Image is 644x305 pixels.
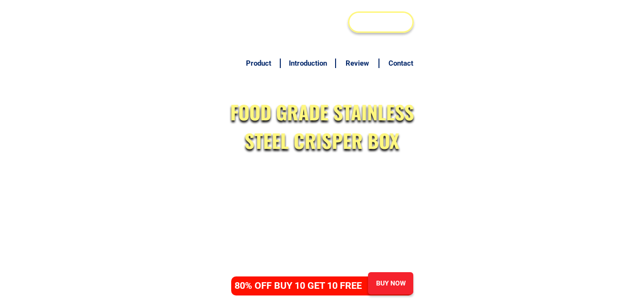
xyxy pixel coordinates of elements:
[341,58,374,69] h6: Review
[349,14,412,30] div: BUY NOW
[235,278,372,293] h4: 80% OFF BUY 10 GET 10 FREE
[225,98,419,155] h2: FOOD GRADE STAINLESS STEEL CRISPER BOX
[231,5,351,39] h3: JAPAN TECHNOLOGY ジャパンテクノロジー
[368,278,413,288] div: BUY NOW
[286,58,330,69] h6: Introduction
[385,58,417,69] h6: Contact
[242,58,275,69] h6: Product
